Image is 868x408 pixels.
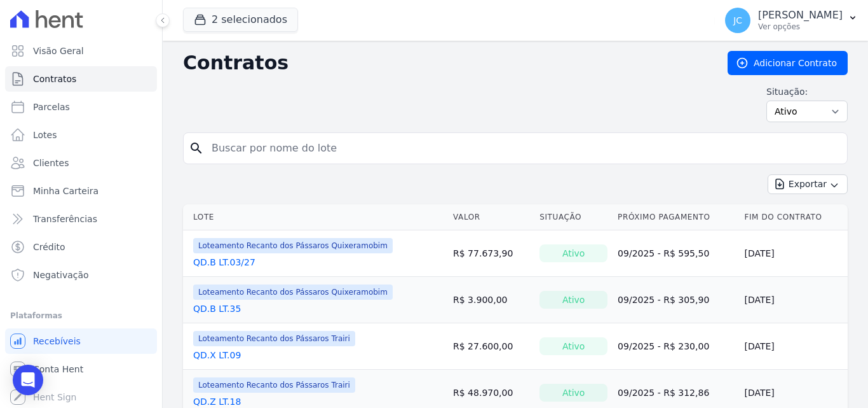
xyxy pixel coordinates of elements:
a: 09/2025 - R$ 595,50 [618,248,709,258]
span: Minha Carteira [33,185,98,197]
div: Ativo [539,291,607,309]
a: Clientes [5,150,157,176]
div: Open Intercom Messenger [13,365,43,395]
td: R$ 3.900,00 [448,277,534,323]
button: 2 selecionados [183,8,298,32]
a: Conta Hent [5,356,157,382]
a: QD.B LT.35 [193,302,241,315]
th: Situação [534,204,613,230]
a: Recebíveis [5,328,157,354]
th: Lote [183,204,448,230]
div: Plataformas [10,308,152,323]
input: Buscar por nome do lote [204,136,842,161]
a: QD.X LT.09 [193,349,241,362]
span: Loteamento Recanto dos Pássaros Trairi [193,331,355,346]
a: QD.Z LT.18 [193,395,241,408]
td: [DATE] [739,277,848,323]
th: Fim do Contrato [739,204,848,230]
span: Conta Hent [33,363,83,376]
a: Adicionar Contrato [728,51,848,75]
p: [PERSON_NAME] [758,9,843,22]
i: search [189,141,204,156]
td: [DATE] [739,323,848,370]
td: [DATE] [739,230,848,277]
span: Crédito [33,241,65,253]
span: Loteamento Recanto dos Pássaros Trairi [193,377,355,393]
span: Loteamento Recanto dos Pássaros Quixeramobim [193,238,393,253]
div: Ativo [539,244,607,262]
th: Próximo Pagamento [613,204,739,230]
a: Crédito [5,234,157,260]
h2: Contratos [183,52,707,74]
button: Exportar [768,174,848,194]
span: Transferências [33,213,97,225]
a: QD.B LT.03/27 [193,256,255,269]
div: Ativo [539,384,607,402]
a: Parcelas [5,94,157,120]
a: 09/2025 - R$ 312,86 [618,388,709,398]
td: R$ 77.673,90 [448,230,534,277]
a: Lotes [5,122,157,148]
td: R$ 27.600,00 [448,323,534,370]
a: Transferências [5,206,157,232]
span: Contratos [33,73,76,85]
button: JC [PERSON_NAME] Ver opções [715,3,868,38]
a: Visão Geral [5,38,157,64]
span: Recebíveis [33,335,81,348]
span: JC [733,16,742,25]
span: Clientes [33,157,69,169]
p: Ver opções [758,22,843,32]
th: Valor [448,204,534,230]
span: Visão Geral [33,45,84,57]
span: Negativação [33,269,89,281]
span: Parcelas [33,101,70,113]
label: Situação: [766,85,848,98]
a: Contratos [5,66,157,92]
a: 09/2025 - R$ 230,00 [618,341,709,351]
div: Ativo [539,337,607,355]
span: Loteamento Recanto dos Pássaros Quixeramobim [193,285,393,300]
a: Minha Carteira [5,178,157,204]
a: 09/2025 - R$ 305,90 [618,295,709,305]
span: Lotes [33,129,57,141]
a: Negativação [5,262,157,288]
